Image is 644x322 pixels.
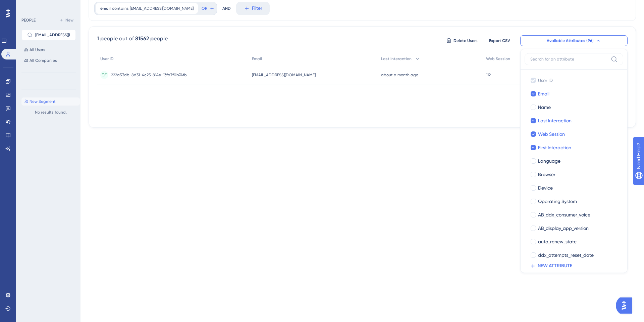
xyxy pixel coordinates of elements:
[21,97,80,106] button: New Segment
[538,224,589,232] span: AB_display_app_version
[21,56,76,65] button: All Companies
[381,56,412,62] span: Last Interaction
[97,35,118,43] div: 1 people
[65,17,73,23] span: New
[100,6,111,11] span: email
[381,73,418,77] time: about a month ago
[30,58,57,63] span: All Companies
[538,76,553,84] span: User ID
[538,197,577,205] span: Operating System
[486,56,510,62] span: Web Session
[119,35,134,43] div: out of
[520,35,628,46] button: Available Attributes (96)
[30,99,56,104] span: New Segment
[236,2,270,15] button: Filter
[538,90,549,98] span: Email
[538,251,594,259] span: ddx_attempts_reset_date
[21,46,76,54] button: All Users
[16,2,42,10] span: Need Help?
[130,6,194,11] span: [EMAIL_ADDRESS][DOMAIN_NAME]
[483,35,516,46] button: Export CSV
[538,170,555,178] span: Browser
[616,295,636,316] iframe: UserGuiding AI Assistant Launcher
[525,259,627,273] button: NEW ATTRIBUTE
[538,238,577,246] span: auto_renew_state
[112,6,128,11] span: contains
[57,16,76,24] button: New
[135,35,168,43] div: 81562 people
[538,262,572,270] span: NEW ATTRIBUTE
[538,184,553,192] span: Device
[453,38,478,43] span: Delete Users
[538,130,565,138] span: Web Session
[547,38,594,43] span: Available Attributes (96)
[30,47,45,52] span: All Users
[538,117,572,125] span: Last Interaction
[252,4,262,12] span: Filter
[252,56,262,62] span: Email
[538,157,560,165] span: Language
[202,6,207,11] span: OR
[538,144,571,152] span: First Interaction
[222,2,231,15] div: AND
[21,17,36,23] div: PEOPLE
[35,33,70,37] input: Search
[21,108,80,116] div: No results found.
[538,211,590,219] span: AB_ddx_consumer_voice
[111,72,187,78] span: 222a53db-8d31-4c23-814e-13fa7f0b74fb
[530,56,608,62] input: Search for an attribute
[486,72,491,78] span: 112
[252,72,316,78] span: [EMAIL_ADDRESS][DOMAIN_NAME]
[538,103,551,111] span: Name
[489,38,510,43] span: Export CSV
[445,35,479,46] button: Delete Users
[100,56,114,62] span: User ID
[201,3,215,14] button: OR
